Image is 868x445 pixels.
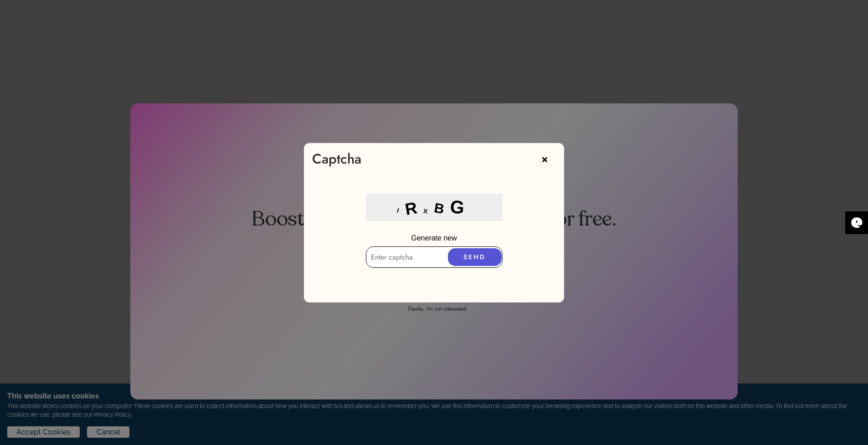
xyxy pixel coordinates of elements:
[432,197,452,220] div: B
[366,246,503,268] input: Enter captcha
[312,151,361,166] div: Captcha
[448,248,502,266] button: SEND
[304,230,565,246] p: Generate new
[403,194,426,221] div: R
[423,206,435,217] div: X
[395,205,406,217] div: I
[449,193,472,222] div: G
